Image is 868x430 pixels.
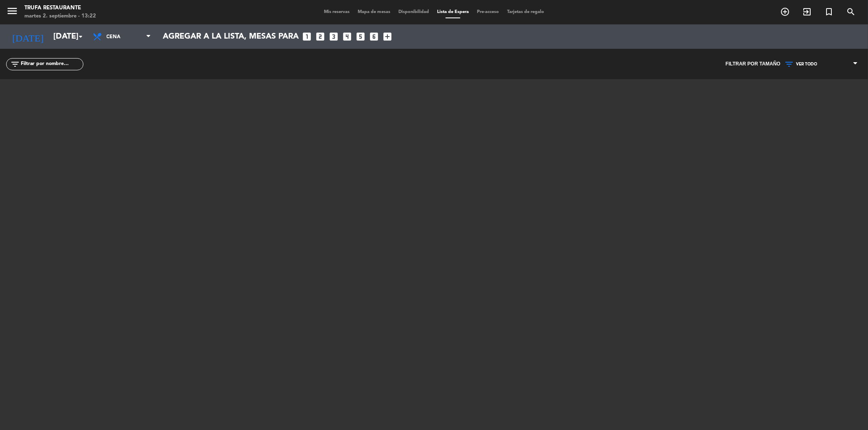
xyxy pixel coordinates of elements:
[473,10,503,14] span: Pre-acceso
[802,7,812,17] i: exit_to_app
[433,10,473,14] span: Lista de Espera
[726,60,781,68] span: Filtrar por tamaño
[355,31,366,42] i: looks_5
[6,5,18,20] button: menu
[796,62,817,67] span: VER TODO
[780,7,790,17] i: add_circle_outline
[342,31,352,42] i: looks_4
[6,5,18,17] i: menu
[76,32,85,41] i: arrow_drop_down
[24,12,96,20] div: martes 2. septiembre - 13:22
[24,4,96,12] div: Trufa Restaurante
[354,10,394,14] span: Mapa de mesas
[6,28,49,46] i: [DATE]
[315,31,326,42] i: looks_two
[394,10,433,14] span: Disponibilidad
[163,32,299,41] span: Agregar a la lista, mesas para
[382,31,393,42] i: add_box
[20,60,83,69] input: Filtrar por nombre...
[503,10,548,14] span: Tarjetas de regalo
[369,31,379,42] i: looks_6
[302,31,312,42] i: looks_one
[846,7,856,17] i: search
[328,31,339,42] i: looks_3
[320,10,354,14] span: Mis reservas
[10,59,20,69] i: filter_list
[824,7,834,17] i: turned_in_not
[107,29,145,45] span: Cena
